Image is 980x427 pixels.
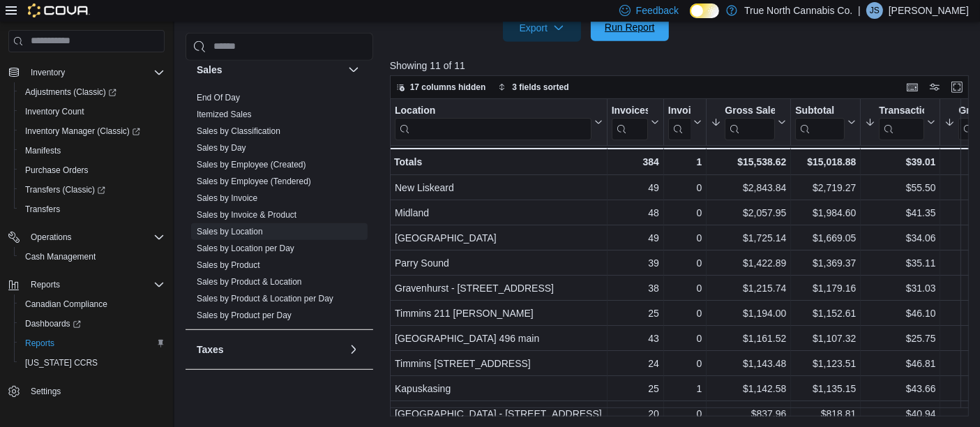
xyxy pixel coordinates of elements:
[795,255,856,271] div: $1,369.37
[197,243,294,253] a: Sales by Location per Day
[395,305,603,322] div: Timmins 211 [PERSON_NAME]
[197,259,260,270] span: Sales by Product
[690,3,719,18] input: Dark Mode
[3,63,170,82] button: Inventory
[711,230,786,246] div: $1,725.14
[25,184,105,195] span: Transfers (Classic)
[197,192,257,203] span: Sales by Invoice
[865,405,935,422] div: $40.94
[394,153,603,170] div: Totals
[20,248,165,265] span: Cash Management
[668,153,702,170] div: 1
[866,2,883,19] div: Jennifer Schnakenberg
[197,293,333,303] a: Sales by Product & Location per Day
[197,62,223,76] h3: Sales
[668,355,702,372] div: 0
[926,79,943,96] button: Display options
[20,335,60,352] a: Reports
[197,142,246,152] a: Sales by Day
[25,382,165,400] span: Settings
[20,84,165,100] span: Adjustments (Classic)
[25,318,81,329] span: Dashboards
[25,106,84,117] span: Inventory Count
[611,380,658,397] div: 25
[197,310,292,320] a: Sales by Product per Day
[197,159,306,169] a: Sales by Employee (Created)
[668,380,702,397] div: 1
[391,79,492,96] button: 17 columns hidden
[711,255,786,271] div: $1,422.89
[711,153,786,170] div: $15,538.62
[20,296,165,313] span: Canadian Compliance
[668,330,702,347] div: 0
[611,355,658,372] div: 24
[870,2,880,19] span: JS
[197,91,240,103] span: End Of Day
[711,330,786,347] div: $1,161.52
[20,103,90,120] a: Inventory Count
[611,104,647,117] div: Invoices Sold
[25,204,60,215] span: Transfers
[197,342,224,356] h3: Taxes
[711,405,786,422] div: $837.96
[25,145,61,156] span: Manifests
[197,126,280,135] a: Sales by Classification
[395,330,603,347] div: [GEOGRAPHIC_DATA] 496 main
[865,179,935,196] div: $55.50
[197,109,252,119] a: Itemized Sales
[611,230,658,246] div: 49
[865,355,935,372] div: $46.81
[395,104,591,117] div: Location
[28,3,90,17] img: Cova
[611,305,658,322] div: 25
[14,314,170,334] a: Dashboards
[611,280,658,297] div: 38
[14,294,170,314] button: Canadian Compliance
[20,335,165,352] span: Reports
[492,79,574,96] button: 3 fields sorted
[795,305,856,322] div: $1,152.61
[636,3,679,17] span: Feedback
[591,13,669,41] button: Run Report
[197,193,257,202] a: Sales by Invoice
[858,2,861,19] p: |
[20,201,66,218] a: Transfers
[668,204,702,221] div: 0
[395,405,603,422] div: [GEOGRAPHIC_DATA] - [STREET_ADDRESS]
[20,162,165,179] span: Purchase Orders
[20,181,111,198] a: Transfers (Classic)
[611,405,658,422] div: 20
[20,181,165,198] span: Transfers (Classic)
[795,355,856,372] div: $1,123.51
[197,125,280,136] span: Sales by Classification
[14,180,170,200] a: Transfers (Classic)
[197,209,296,219] a: Sales by Invoice & Product
[186,89,373,329] div: Sales
[904,79,921,96] button: Keyboard shortcuts
[795,104,845,117] div: Subtotal
[25,357,98,368] span: [US_STATE] CCRS
[795,230,856,246] div: $1,669.05
[668,280,702,297] div: 0
[795,330,856,347] div: $1,107.32
[668,405,702,422] div: 0
[20,162,94,179] a: Purchase Orders
[31,67,65,78] span: Inventory
[865,104,935,140] button: Transaction Average
[744,2,852,19] p: True North Cannabis Co.
[395,230,603,246] div: [GEOGRAPHIC_DATA]
[668,104,702,140] button: Invoices Ref
[197,242,294,253] span: Sales by Location per Day
[611,153,658,170] div: 384
[668,305,702,322] div: 0
[711,305,786,322] div: $1,194.00
[865,380,935,397] div: $43.66
[197,292,333,304] span: Sales by Product & Location per Day
[395,280,603,297] div: Gravenhurst - [STREET_ADDRESS]
[711,355,786,372] div: $1,143.48
[25,383,66,400] a: Settings
[20,354,165,371] span: Washington CCRS
[197,92,240,102] a: End Of Day
[197,276,302,286] a: Sales by Product & Location
[31,279,60,290] span: Reports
